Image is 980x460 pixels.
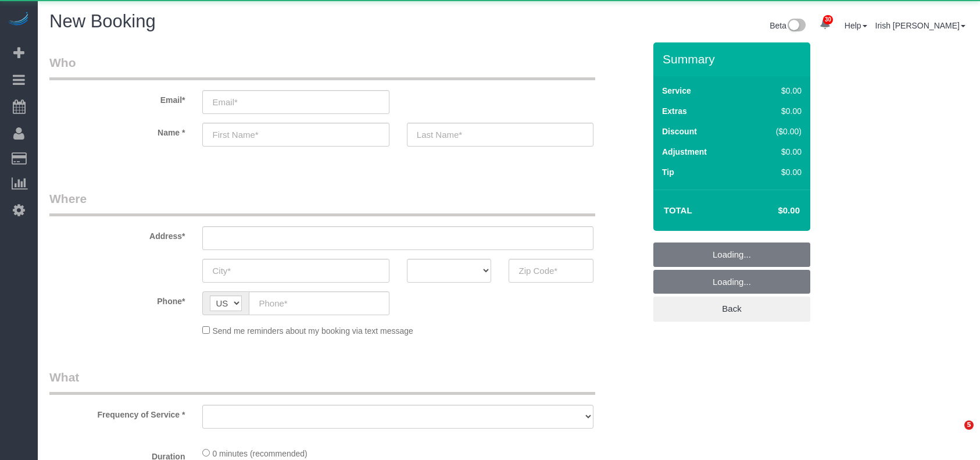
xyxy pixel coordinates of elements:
label: Extras [662,105,687,117]
h4: $0.00 [743,206,800,216]
label: Email* [41,90,194,106]
span: 5 [964,420,974,430]
div: $0.00 [752,166,802,178]
label: Service [662,85,691,97]
legend: What [49,369,595,395]
a: Back [653,297,810,321]
div: $0.00 [752,146,802,158]
input: Last Name* [407,123,593,147]
span: Send me reminders about my booking via text message [212,326,413,336]
input: City* [202,259,389,283]
label: Address* [41,226,194,242]
a: 30 [814,12,836,37]
div: $0.00 [752,105,802,117]
label: Adjustment [662,146,707,158]
strong: Total [664,205,692,215]
input: Zip Code* [509,259,593,283]
img: Automaid Logo [7,12,30,28]
img: New interface [786,19,806,34]
iframe: Intercom live chat [940,420,968,448]
label: Tip [662,166,674,178]
span: New Booking [49,11,156,31]
legend: Who [49,54,595,80]
div: $0.00 [752,85,802,97]
h3: Summary [663,52,804,66]
label: Phone* [41,291,194,307]
input: Email* [202,90,389,114]
input: Phone* [249,291,389,315]
label: Frequency of Service * [41,405,194,420]
label: Discount [662,126,697,137]
a: Irish [PERSON_NAME] [875,21,965,30]
span: 30 [823,15,833,24]
label: Name * [41,123,194,138]
span: 0 minutes (recommended) [212,449,307,458]
legend: Where [49,190,595,216]
a: Beta [770,21,806,30]
input: First Name* [202,123,389,147]
a: Help [845,21,867,30]
div: ($0.00) [752,126,802,137]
